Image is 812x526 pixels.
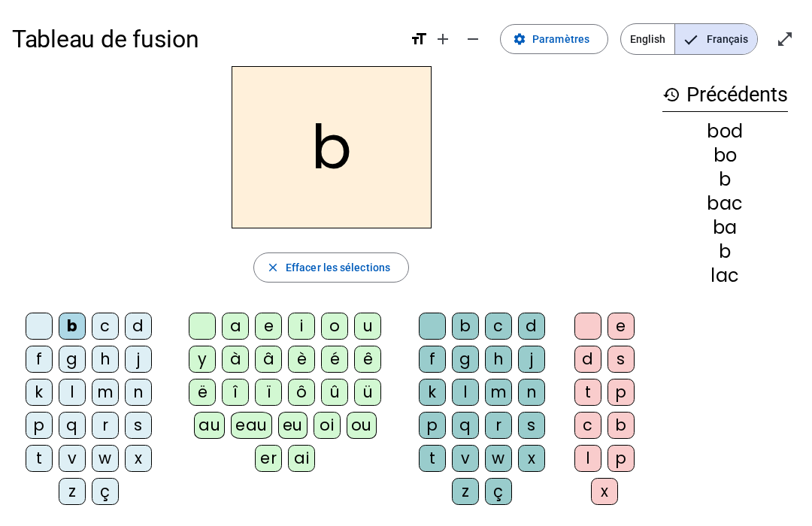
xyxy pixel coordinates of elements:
[607,412,635,439] div: b
[255,313,282,340] div: e
[321,379,348,406] div: û
[354,346,381,373] div: ê
[354,313,381,340] div: u
[607,445,635,472] div: p
[255,346,282,373] div: â
[662,86,680,104] mat-icon: history
[621,24,674,54] span: English
[518,313,545,340] div: d
[532,30,589,48] span: Paramètres
[92,412,119,439] div: r
[266,261,280,274] mat-icon: close
[574,346,601,373] div: d
[675,24,757,54] span: Français
[452,412,479,439] div: q
[288,445,315,472] div: ai
[452,478,479,505] div: z
[500,24,608,54] button: Paramètres
[26,379,53,406] div: k
[59,379,86,406] div: l
[288,346,315,373] div: è
[662,171,788,189] div: b
[232,66,432,228] h2: b
[321,313,348,340] div: o
[59,346,86,373] div: g
[222,346,249,373] div: à
[92,445,119,472] div: w
[222,313,249,340] div: a
[347,412,377,439] div: ou
[662,219,788,237] div: ba
[662,78,788,112] h3: Précédents
[620,23,758,55] mat-button-toggle-group: Language selection
[255,445,282,472] div: er
[452,445,479,472] div: v
[662,243,788,261] div: b
[286,258,390,277] span: Effacer les sélections
[189,346,216,373] div: y
[513,32,526,46] mat-icon: settings
[574,412,601,439] div: c
[452,379,479,406] div: l
[607,313,635,340] div: e
[419,346,446,373] div: f
[419,412,446,439] div: p
[452,313,479,340] div: b
[92,313,119,340] div: c
[485,445,512,472] div: w
[253,252,409,283] button: Effacer les sélections
[59,412,86,439] div: q
[59,445,86,472] div: v
[92,346,119,373] div: h
[485,346,512,373] div: h
[458,24,488,54] button: Diminuer la taille de la police
[574,379,601,406] div: t
[662,267,788,285] div: lac
[125,412,152,439] div: s
[354,379,381,406] div: ü
[59,313,86,340] div: b
[189,379,216,406] div: ë
[518,346,545,373] div: j
[428,24,458,54] button: Augmenter la taille de la police
[485,313,512,340] div: c
[125,379,152,406] div: n
[464,30,482,48] mat-icon: remove
[288,379,315,406] div: ô
[125,445,152,472] div: x
[434,30,452,48] mat-icon: add
[662,147,788,165] div: bo
[92,379,119,406] div: m
[574,445,601,472] div: l
[485,412,512,439] div: r
[125,313,152,340] div: d
[591,478,618,505] div: x
[59,478,86,505] div: z
[485,478,512,505] div: ç
[321,346,348,373] div: é
[314,412,341,439] div: oi
[231,412,272,439] div: eau
[92,478,119,505] div: ç
[410,30,428,48] mat-icon: format_size
[770,24,800,54] button: Entrer en plein écran
[607,379,635,406] div: p
[485,379,512,406] div: m
[662,195,788,213] div: bac
[255,379,282,406] div: ï
[278,412,308,439] div: eu
[518,412,545,439] div: s
[662,122,788,141] div: bod
[26,346,53,373] div: f
[518,445,545,472] div: x
[518,379,545,406] div: n
[288,313,315,340] div: i
[26,445,53,472] div: t
[776,30,794,48] mat-icon: open_in_full
[452,346,479,373] div: g
[125,346,152,373] div: j
[419,445,446,472] div: t
[419,379,446,406] div: k
[12,15,398,63] h1: Tableau de fusion
[194,412,225,439] div: au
